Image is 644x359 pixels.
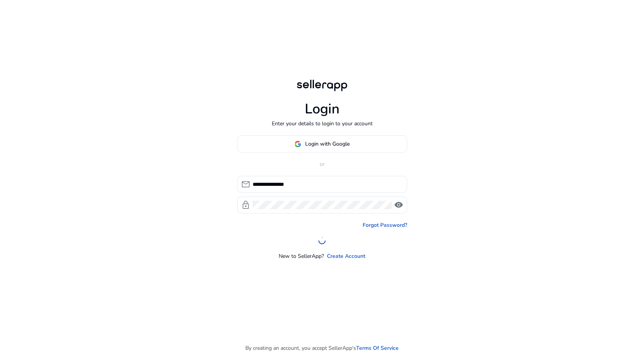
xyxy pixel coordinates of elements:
p: New to SellerApp? [279,252,324,260]
span: Login with Google [305,140,350,148]
h1: Login [305,101,340,117]
a: Create Account [327,252,365,260]
img: google-logo.svg [294,141,301,148]
span: mail [241,180,250,189]
p: Enter your details to login to your account [272,120,373,128]
span: lock [241,200,250,210]
a: Forgot Password? [363,221,407,229]
p: or [237,160,407,168]
a: Terms Of Service [356,344,399,352]
button: Login with Google [237,135,407,152]
span: visibility [394,200,403,210]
